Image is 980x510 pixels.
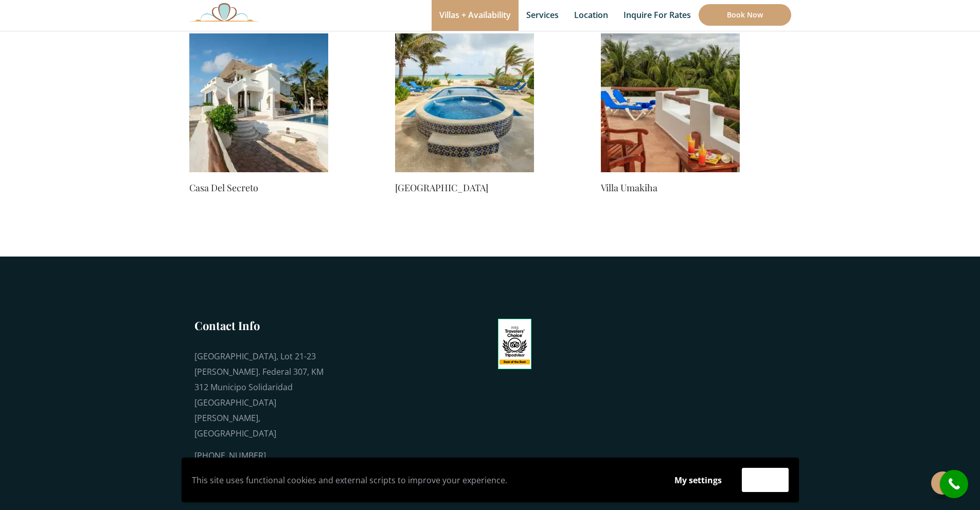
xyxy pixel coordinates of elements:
div: [GEOGRAPHIC_DATA], Lot 21-23 [PERSON_NAME]. Federal 307, KM 312 Municipo Solidaridad [GEOGRAPHIC_... [194,349,328,441]
img: Awesome Logo [189,3,259,22]
a: Villa Umakiha [601,180,740,195]
a: call [940,470,968,498]
a: Book Now [699,4,791,26]
h3: Contact Info [194,318,328,333]
button: My settings [665,468,732,492]
button: Accept [742,468,789,492]
div: [PHONE_NUMBER] [194,448,328,463]
img: Tripadvisor [498,319,532,369]
a: [GEOGRAPHIC_DATA] [395,180,534,195]
a: Casa Del Secreto [189,180,328,195]
i: call [942,472,966,496]
p: This site uses functional cookies and external scripts to improve your experience. [192,472,654,488]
